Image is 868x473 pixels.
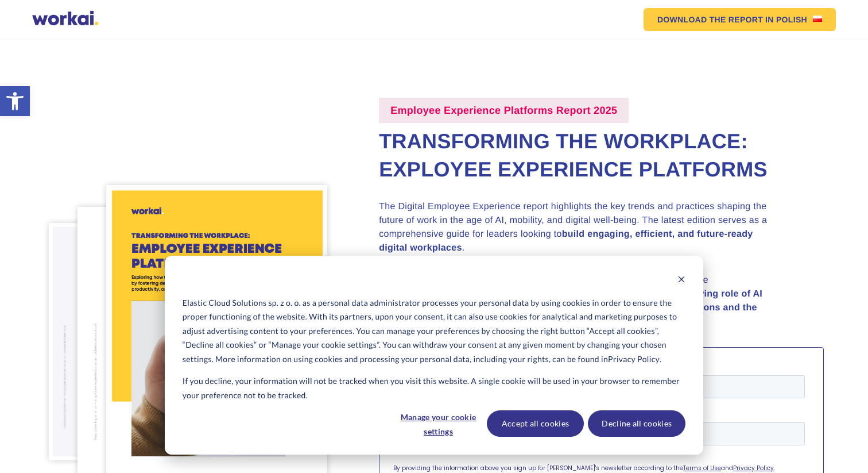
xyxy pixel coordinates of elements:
[379,128,824,183] h2: Transforming the Workplace: Exployee Experience Platforms
[677,274,685,288] button: Dismiss cookie banner
[644,8,836,31] a: DOWNLOAD THE REPORTIN POLISHPolish flag
[379,229,753,253] strong: build engaging, efficient, and future-ready digital workplaces
[588,410,685,437] button: Decline all cookies
[657,16,763,24] em: DOWNLOAD THE REPORT
[379,200,781,255] p: The Digital Employee Experience report highlights the key trends and practices shaping the future...
[813,16,822,22] img: Polish flag
[49,223,216,461] img: DEX-2024-str-30.png
[608,352,660,367] a: Privacy Policy
[394,410,483,437] button: Manage your cookie settings
[487,410,584,437] button: Accept all cookies
[183,296,685,367] p: Elastic Cloud Solutions sp. z o. o. as a personal data administrator processes your personal data...
[165,256,703,455] div: Cookie banner
[183,374,685,402] p: If you decline, your information will not be tracked when you visit this website. A single cookie...
[379,98,629,123] label: Employee Experience Platforms Report 2025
